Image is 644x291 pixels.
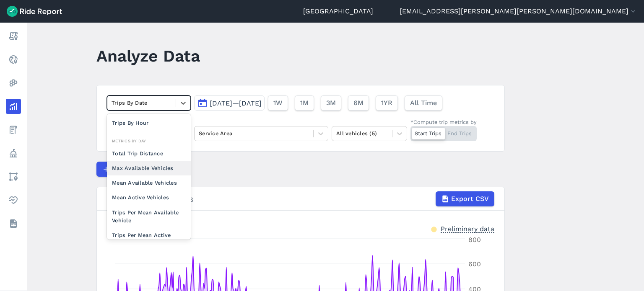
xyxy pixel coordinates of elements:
button: 1W [268,95,288,111]
div: Preliminary data [441,224,494,233]
a: Fees [6,122,21,137]
span: Export CSV [451,194,489,204]
button: [DATE]—[DATE] [194,95,265,111]
button: 6M [348,95,369,111]
span: 1YR [381,98,392,108]
button: 1M [295,95,314,111]
tspan: 600 [468,260,481,268]
button: All Time [405,95,442,111]
div: Mean Active Vehicles [107,190,191,205]
div: Trips Per Mean Available Vehicle [107,205,191,228]
div: Metrics By Day [107,137,191,145]
button: 1YR [376,95,398,111]
a: Heatmaps [6,75,21,90]
span: 1M [300,98,309,108]
div: Trips By Date | Starts [107,191,494,206]
a: Areas [6,169,21,184]
button: [EMAIL_ADDRESS][PERSON_NAME][PERSON_NAME][DOMAIN_NAME] [400,6,637,16]
div: Trips Per Mean Active Vehicle [107,228,191,250]
div: *Compute trip metrics by [410,118,477,126]
button: Export CSV [436,191,494,206]
div: Max Available Vehicles [107,161,191,175]
a: [GEOGRAPHIC_DATA] [303,6,373,16]
span: 1W [273,98,283,108]
h1: Analyze Data [96,44,200,67]
div: Mean Available Vehicles [107,175,191,190]
span: [DATE]—[DATE] [210,99,262,107]
span: 6M [353,98,364,108]
div: Trips By Hour [107,116,191,130]
span: 3M [326,98,336,108]
div: Total Trip Distance [107,146,191,161]
a: Report [6,28,21,44]
button: 3M [321,95,341,111]
span: All Time [410,98,437,108]
a: Analyze [6,99,21,114]
a: Health [6,193,21,208]
button: Compare Metrics [96,162,174,177]
img: Ride Report [7,6,62,17]
a: Realtime [6,52,21,67]
a: Policy [6,146,21,161]
tspan: 800 [468,236,481,244]
a: Datasets [6,216,21,231]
